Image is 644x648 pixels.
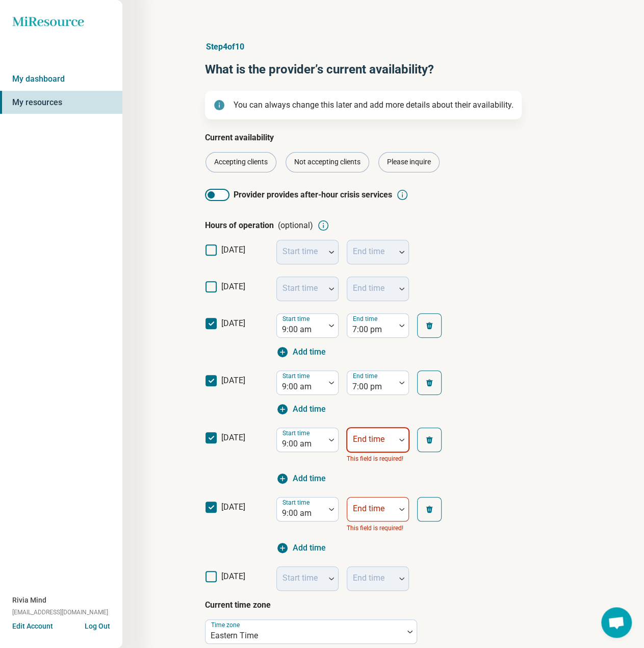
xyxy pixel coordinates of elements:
[12,621,53,632] button: Edit Account
[276,346,326,358] button: Add time
[221,571,245,581] span: [DATE]
[276,472,326,485] button: Add time
[221,376,245,385] span: [DATE]
[601,607,632,638] div: Open chat
[221,502,245,512] span: [DATE]
[278,219,313,232] span: (optional)
[221,245,245,255] span: [DATE]
[276,542,326,554] button: Add time
[234,189,392,201] span: Provider provides after-hour crisis services
[353,372,379,379] label: End time
[347,455,403,462] span: This field is required!
[282,429,312,436] label: Start time
[205,152,276,172] div: Accepting clients
[378,152,440,172] div: Please inquire
[347,525,403,532] span: This field is required!
[205,599,562,611] p: Current time zone
[293,472,326,485] span: Add time
[282,499,312,506] label: Start time
[293,542,326,554] span: Add time
[234,99,513,111] p: You can always change this later and add more details about their availability.
[276,403,326,415] button: Add time
[221,433,245,442] span: [DATE]
[205,219,313,232] p: Hours of operation
[205,61,562,79] h1: What is the provider’s current availability?
[353,504,384,513] label: End time
[205,41,562,53] p: Step 4 of 10
[293,403,326,415] span: Add time
[12,595,46,606] span: Rivia Mind
[353,434,384,444] label: End time
[12,608,108,617] span: [EMAIL_ADDRESS][DOMAIN_NAME]
[85,621,110,629] button: Log Out
[282,315,312,322] label: Start time
[286,152,369,172] div: Not accepting clients
[211,621,242,628] label: Time zone
[293,346,326,358] span: Add time
[221,282,245,291] span: [DATE]
[282,372,312,379] label: Start time
[205,132,562,144] p: Current availability
[353,315,379,322] label: End time
[221,318,245,328] span: [DATE]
